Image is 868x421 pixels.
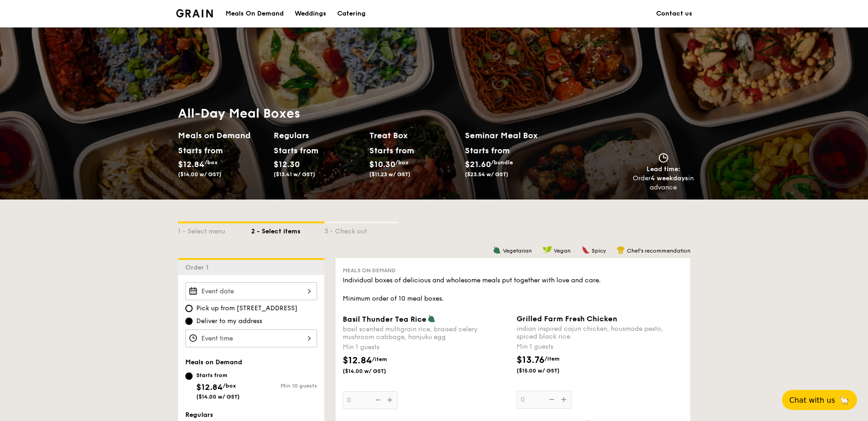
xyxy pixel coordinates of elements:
[369,144,410,157] div: Starts from
[196,317,262,326] span: Deliver to my address
[251,383,317,389] div: Min 10 guests
[592,248,606,254] span: Spicy
[633,174,694,192] div: Order in advance
[369,171,410,178] span: ($11.23 w/ GST)
[465,144,509,157] div: Starts from
[343,276,683,303] div: Individual boxes of delicious and wholesome meals put together with love and care. Minimum order ...
[185,318,193,325] input: Deliver to my address
[176,9,213,17] img: Grain
[178,171,221,178] span: ($14.00 w/ GST)
[274,159,300,169] span: $12.30
[185,329,317,347] input: Event time
[517,355,545,366] span: $13.76
[839,395,850,405] span: 🦙
[343,343,509,352] div: Min 1 guests
[178,129,266,142] h2: Meals on Demand
[274,171,315,178] span: ($13.41 w/ GST)
[343,367,405,375] span: ($14.00 w/ GST)
[196,394,240,400] span: ($14.00 w/ GST)
[465,129,561,142] h2: Seminar Meal Box
[617,246,625,254] img: icon-chef-hat.a58ddaea.svg
[274,144,314,157] div: Starts from
[343,267,396,274] span: Meals on Demand
[185,358,242,366] span: Meals on Demand
[651,174,688,182] strong: 4 weekdays
[343,325,509,341] div: basil scented multigrain rice, braised celery mushroom cabbage, hanjuku egg
[251,223,324,236] div: 2 - Select items
[372,356,387,362] span: /item
[554,248,571,254] span: Vegan
[185,282,317,300] input: Event date
[178,144,219,157] div: Starts from
[647,165,680,173] span: Lead time:
[205,159,218,166] span: /box
[782,390,857,410] button: Chat with us🦙
[176,9,213,17] a: Logotype
[196,382,223,392] span: $12.84
[223,383,236,389] span: /box
[545,356,560,362] span: /item
[343,355,372,366] span: $12.84
[465,159,491,169] span: $21.60
[427,314,436,323] img: icon-vegetarian.fe4039eb.svg
[178,223,251,236] div: 1 - Select menu
[324,223,398,236] div: 3 - Check out
[178,159,205,169] span: $12.84
[543,246,552,254] img: icon-vegan.f8ff3823.svg
[343,315,426,324] span: Basil Thunder Tea Rice
[369,129,458,142] h2: Treat Box
[789,396,835,405] span: Chat with us
[274,129,362,142] h2: Regulars
[395,159,409,166] span: /box
[185,411,213,419] span: Regulars
[196,304,297,313] span: Pick up from [STREET_ADDRESS]
[517,342,683,351] div: Min 1 guests
[503,248,532,254] span: Vegetarian
[185,372,193,380] input: Starts from$12.84/box($14.00 w/ GST)Min 10 guests
[178,105,561,122] h1: All-Day Meal Boxes
[185,305,193,312] input: Pick up from [STREET_ADDRESS]
[517,314,617,323] span: Grilled Farm Fresh Chicken
[627,248,690,254] span: Chef's recommendation
[185,264,212,271] span: Order 1
[369,159,395,169] span: $10.30
[517,325,683,340] div: indian inspired cajun chicken, housmade pesto, spiced black rice
[493,246,501,254] img: icon-vegetarian.fe4039eb.svg
[517,367,579,374] span: ($15.00 w/ GST)
[491,159,513,166] span: /bundle
[582,246,590,254] img: icon-spicy.37a8142b.svg
[657,153,670,163] img: icon-clock.2db775ea.svg
[465,171,508,178] span: ($23.54 w/ GST)
[196,372,240,379] div: Starts from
